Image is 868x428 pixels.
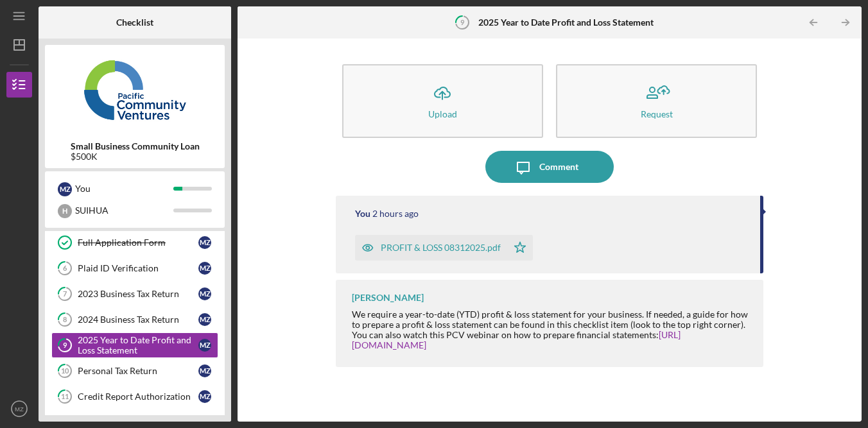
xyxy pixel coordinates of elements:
a: [URL][DOMAIN_NAME] [352,329,681,350]
button: Upload [342,64,543,138]
div: M Z [198,364,211,377]
div: M Z [198,390,211,403]
div: Credit Report Authorization [78,391,198,402]
div: M Z [198,262,211,275]
button: PROFIT & LOSS 08312025.pdf [355,235,533,261]
img: Product logo [45,51,225,128]
button: Comment [485,151,614,183]
div: $500K [71,151,200,162]
tspan: 7 [63,290,67,298]
b: Checklist [116,17,153,28]
div: You [355,209,370,219]
tspan: 8 [63,316,67,324]
tspan: 10 [61,367,69,375]
div: SUIHUA [75,200,173,221]
tspan: 11 [61,393,69,401]
div: Personal Tax Return [78,366,198,376]
a: 6Plaid ID VerificationMZ [51,255,218,281]
a: 92025 Year to Date Profit and Loss StatementMZ [51,332,218,358]
tspan: 6 [63,264,67,273]
div: 2024 Business Tax Return [78,314,198,325]
div: M Z [198,287,211,300]
div: M Z [198,236,211,249]
div: M Z [198,313,211,326]
div: You [75,178,173,200]
b: 2025 Year to Date Profit and Loss Statement [478,17,654,28]
button: MZ [6,396,32,422]
b: Small Business Community Loan [71,141,200,151]
div: 2025 Year to Date Profit and Loss Statement [78,335,198,355]
div: Request [641,109,673,119]
div: Full Application Form [78,237,198,248]
a: 72023 Business Tax ReturnMZ [51,281,218,307]
a: 11Credit Report AuthorizationMZ [51,384,218,409]
div: Comment [539,151,578,183]
tspan: 9 [63,341,67,350]
div: H [58,204,72,218]
text: MZ [15,406,24,413]
a: 82024 Business Tax ReturnMZ [51,307,218,332]
div: M Z [198,339,211,352]
div: Plaid ID Verification [78,263,198,273]
div: PROFIT & LOSS 08312025.pdf [381,243,501,253]
a: Full Application FormMZ [51,230,218,255]
button: Request [556,64,757,138]
div: 2023 Business Tax Return [78,289,198,299]
time: 2025-09-15 19:25 [372,209,419,219]
div: M Z [58,182,72,196]
div: [PERSON_NAME] [352,293,424,303]
tspan: 9 [460,18,465,26]
a: 10Personal Tax ReturnMZ [51,358,218,384]
div: Upload [428,109,457,119]
div: We require a year-to-date (YTD) profit & loss statement for your business. If needed, a guide for... [352,309,751,350]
